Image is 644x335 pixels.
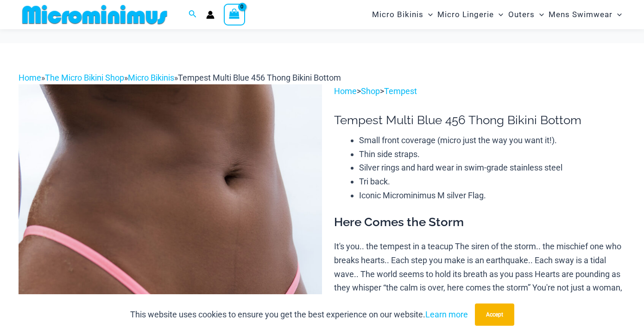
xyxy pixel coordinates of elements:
a: Home [19,73,41,82]
p: > > [334,84,625,98]
a: Home [334,86,357,96]
a: View Shopping Cart, empty [224,4,245,25]
h1: Tempest Multi Blue 456 Thong Bikini Bottom [334,113,625,127]
span: Mens Swimwear [549,3,612,26]
li: Thin side straps. [359,147,625,161]
a: Micro BikinisMenu ToggleMenu Toggle [370,3,435,26]
a: Micro LingerieMenu ToggleMenu Toggle [435,3,505,26]
li: Tri back. [359,175,625,189]
nav: Site Navigation [368,1,625,28]
a: The Micro Bikini Shop [45,73,124,82]
span: Micro Lingerie [437,3,494,26]
button: Accept [475,303,514,326]
span: Outers [508,3,535,26]
a: Tempest [384,86,417,96]
a: Mens SwimwearMenu ToggleMenu Toggle [546,3,624,26]
a: Shop [361,86,380,96]
span: Tempest Multi Blue 456 Thong Bikini Bottom [178,73,341,82]
img: MM SHOP LOGO FLAT [19,4,171,25]
span: Menu Toggle [423,3,433,26]
li: Silver rings and hard wear in swim-grade stainless steel [359,161,625,175]
a: Search icon link [189,9,197,20]
p: This website uses cookies to ensure you get the best experience on our website. [130,308,468,322]
span: » » » [19,73,341,82]
a: Micro Bikinis [128,73,174,82]
span: Micro Bikinis [372,3,423,26]
span: Menu Toggle [612,3,622,26]
li: Small front coverage (micro just the way you want it!). [359,133,625,147]
li: Iconic Microminimus M silver Flag. [359,189,625,202]
span: Menu Toggle [494,3,503,26]
span: Menu Toggle [535,3,544,26]
h3: Here Comes the Storm [334,215,625,230]
a: OutersMenu ToggleMenu Toggle [506,3,546,26]
a: Learn more [425,310,468,319]
a: Account icon link [206,11,215,19]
